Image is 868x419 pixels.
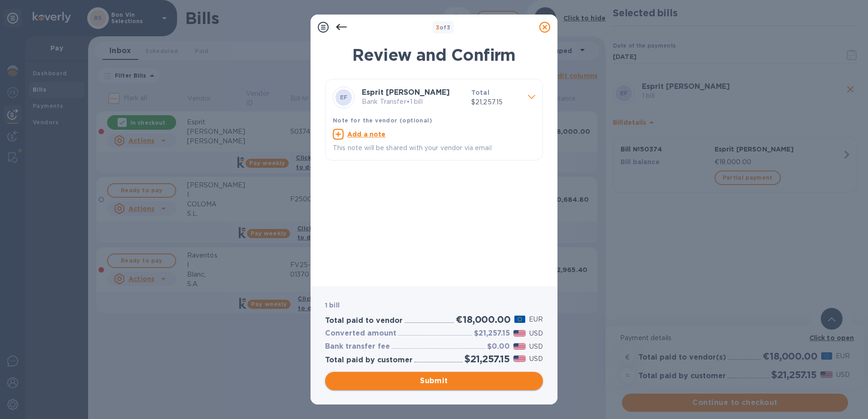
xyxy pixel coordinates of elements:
[325,302,340,309] b: 1 bill
[471,97,521,107] p: $21,257.15
[325,329,396,338] h3: Converted amount
[340,94,348,101] b: EF
[529,329,543,338] p: USD
[464,353,510,365] h2: $21,257.15
[474,329,510,338] h3: $21,257.15
[333,87,535,153] div: EFEsprit [PERSON_NAME]Bank Transfer•1 billTotal$21,257.15Note for the vendor (optional)Add a note...
[333,117,432,124] b: Note for the vendor (optional)
[529,354,543,364] p: USD
[513,356,526,362] img: USD
[456,314,510,325] h2: €18,000.00
[487,342,510,351] h3: $0.00
[325,342,390,351] h3: Bank transfer fee
[513,330,526,336] img: USD
[332,375,536,386] span: Submit
[325,317,403,325] h3: Total paid to vendor
[436,24,451,31] b: of 3
[362,97,464,107] p: Bank Transfer • 1 bill
[436,24,439,31] span: 3
[325,372,543,390] button: Submit
[529,315,543,324] p: EUR
[325,45,543,64] h1: Review and Confirm
[529,342,543,351] p: USD
[513,343,526,350] img: USD
[333,143,535,153] p: This note will be shared with your vendor via email
[471,89,489,96] b: Total
[347,131,386,138] u: Add a note
[325,356,413,365] h3: Total paid by customer
[362,88,450,97] b: Esprit [PERSON_NAME]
